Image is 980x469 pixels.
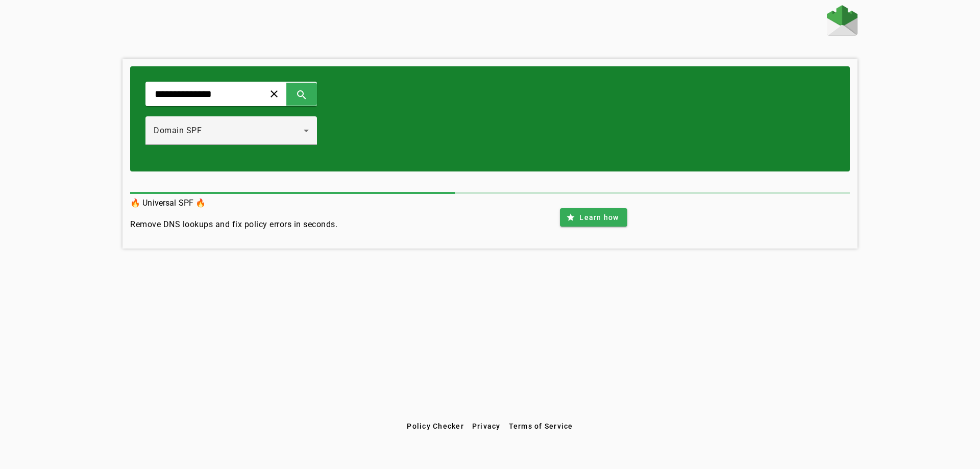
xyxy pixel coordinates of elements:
[468,417,505,435] button: Privacy
[509,422,573,430] span: Terms of Service
[579,212,619,223] span: Learn how
[154,126,202,135] span: Domain SPF
[130,196,337,210] h3: 🔥 Universal SPF 🔥
[827,5,857,38] a: Home
[407,422,464,430] span: Policy Checker
[505,417,577,435] button: Terms of Service
[130,218,337,231] h4: Remove DNS lookups and fix policy errors in seconds.
[403,417,468,435] button: Policy Checker
[827,5,857,36] img: Fraudmarc Logo
[560,208,627,227] button: Learn how
[472,422,501,430] span: Privacy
